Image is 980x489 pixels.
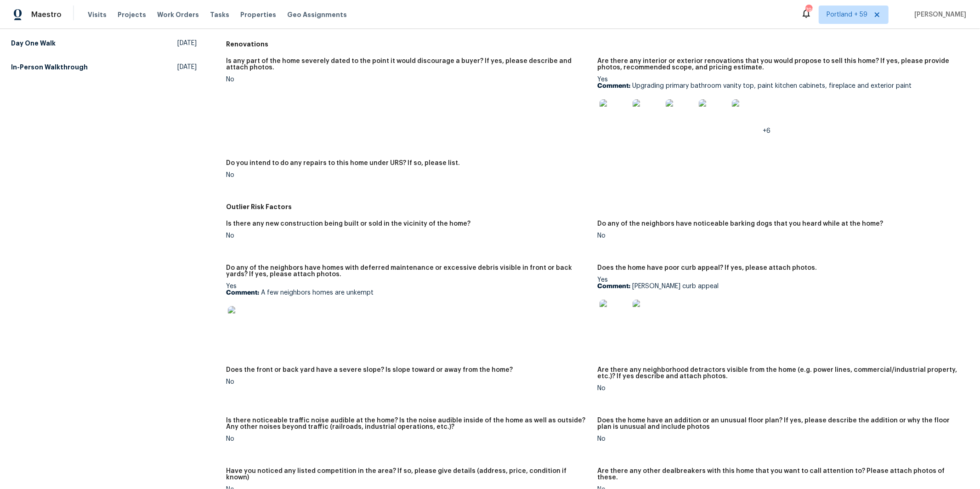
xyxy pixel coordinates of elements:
[226,367,513,373] h5: Does the front or back yard have a severe slope? Is slope toward or away from the home?
[226,379,590,385] div: No
[11,35,197,51] a: Day One Walk[DATE]
[598,265,817,271] h5: Does the home have poor curb appeal? If yes, please attach photos.
[177,63,197,72] span: [DATE]
[598,83,962,89] p: Upgrading primary bathroom vanity top, paint kitchen cabinets, fireplace and exterior paint
[598,417,962,430] h5: Does the home have an addition or an unusual floor plan? If yes, please describe the addition or ...
[226,290,590,296] p: A few neighbors homes are unkempt
[598,58,962,71] h5: Are there any interior or exterior renovations that you would propose to sell this home? If yes, ...
[226,76,590,83] div: No
[598,436,962,442] div: No
[598,385,962,392] div: No
[226,468,590,481] h5: Have you noticed any listed competition in the area? If so, please give details (address, price, ...
[226,58,590,71] h5: Is any part of the home severely dated to the point it would discourage a buyer? If yes, please d...
[226,233,590,239] div: No
[598,76,962,134] div: Yes
[763,128,771,134] span: +6
[598,221,884,227] h5: Do any of the neighbors have noticeable barking dogs that you heard while at the home?
[598,283,631,290] b: Comment:
[598,283,962,290] p: [PERSON_NAME] curb appeal
[226,172,590,178] div: No
[226,283,590,341] div: Yes
[226,290,259,296] b: Comment:
[598,367,962,380] h5: Are there any neighborhood detractors visible from the home (e.g. power lines, commercial/industr...
[226,202,969,211] h5: Outlier Risk Factors
[226,160,460,166] h5: Do you intend to do any repairs to this home under URS? If so, please list.
[157,10,199,19] span: Work Orders
[827,10,867,19] span: Portland + 59
[226,436,590,442] div: No
[598,83,631,89] b: Comment:
[210,11,229,18] span: Tasks
[31,10,62,19] span: Maestro
[88,10,107,19] span: Visits
[118,10,146,19] span: Projects
[805,6,812,15] div: 799
[177,39,197,48] span: [DATE]
[287,10,347,19] span: Geo Assignments
[226,265,590,278] h5: Do any of the neighbors have homes with deferred maintenance or excessive debris visible in front...
[598,468,962,481] h5: Are there any other dealbreakers with this home that you want to call attention to? Please attach...
[11,39,56,48] h5: Day One Walk
[226,417,590,430] h5: Is there noticeable traffic noise audible at the home? Is the noise audible inside of the home as...
[598,233,962,239] div: No
[226,40,969,49] h5: Renovations
[240,10,276,19] span: Properties
[598,277,962,335] div: Yes
[11,63,88,72] h5: In-Person Walkthrough
[11,59,197,75] a: In-Person Walkthrough[DATE]
[226,221,470,227] h5: Is there any new construction being built or sold in the vicinity of the home?
[911,10,966,19] span: [PERSON_NAME]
